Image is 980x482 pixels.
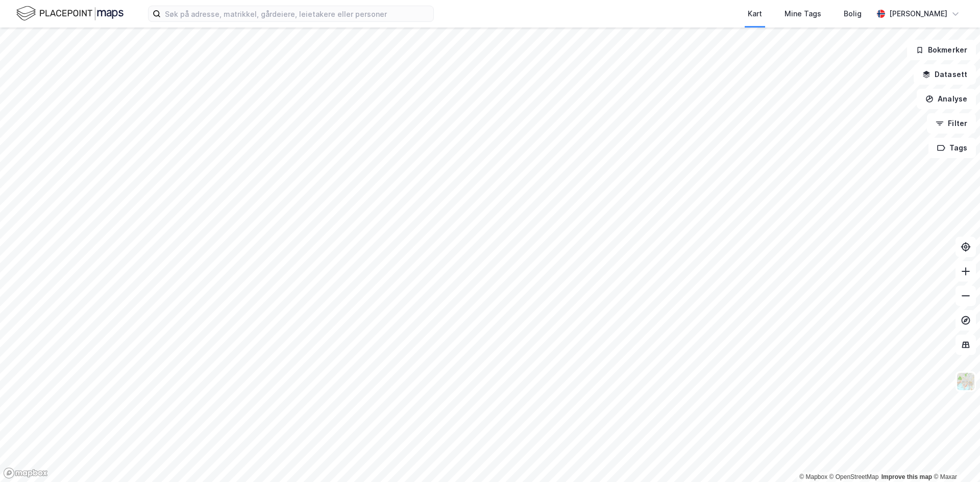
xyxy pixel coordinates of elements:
[785,8,821,20] div: Mine Tags
[881,473,932,480] a: Improve this map
[928,138,976,158] button: Tags
[799,473,827,480] a: Mapbox
[748,8,762,20] div: Kart
[3,467,48,479] a: Mapbox homepage
[914,64,976,85] button: Datasett
[929,433,980,482] iframe: Chat Widget
[917,89,976,109] button: Analyse
[929,433,980,482] div: Kontrollprogram for chat
[907,40,976,60] button: Bokmerker
[889,8,947,20] div: [PERSON_NAME]
[16,5,124,22] img: logo.f888ab2527a4732fd821a326f86c7f29.svg
[161,6,433,21] input: Søk på adresse, matrikkel, gårdeiere, leietakere eller personer
[956,372,975,391] img: Z
[829,473,879,480] a: OpenStreetMap
[844,8,862,20] div: Bolig
[927,113,976,134] button: Filter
